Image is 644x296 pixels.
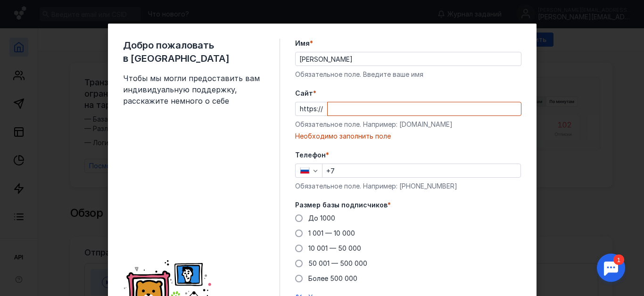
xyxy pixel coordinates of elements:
[308,229,355,237] span: 1 001 — 10 000
[308,214,335,222] span: До 1000
[123,39,264,65] span: Добро пожаловать в [GEOGRAPHIC_DATA]
[295,120,521,129] div: Обязательное поле. Например: [DOMAIN_NAME]
[295,200,388,210] span: Размер базы подписчиков
[295,70,521,79] div: Обязательное поле. Введите ваше имя
[295,89,313,98] span: Cайт
[295,181,521,191] div: Обязательное поле. Например: [PHONE_NUMBER]
[295,150,326,160] span: Телефон
[295,132,521,141] div: Необходимо заполнить поле
[21,6,32,16] div: 1
[123,73,264,107] span: Чтобы мы могли предоставить вам индивидуальную поддержку, расскажите немного о себе
[308,244,361,252] span: 10 001 — 50 000
[295,39,310,48] span: Имя
[308,274,357,282] span: Более 500 000
[308,259,367,267] span: 50 001 — 500 000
